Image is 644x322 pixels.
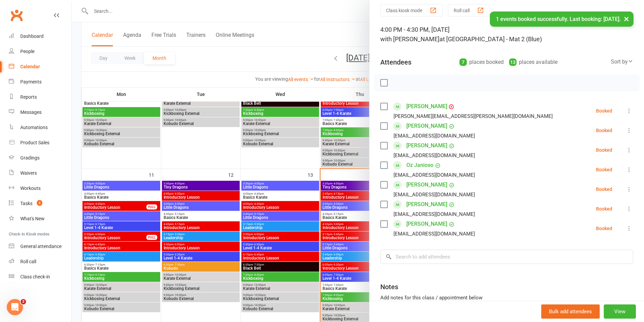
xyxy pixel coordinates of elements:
[380,250,633,264] input: Search to add attendees
[20,155,40,160] div: Gradings
[509,57,557,67] div: places available
[541,304,600,319] button: Bulk add attendees
[620,11,633,26] button: ×
[596,187,612,192] div: Booked
[20,244,62,249] div: General attendance
[9,211,71,226] a: What's New
[37,200,42,206] span: 3
[459,58,467,66] div: 7
[406,199,447,210] a: [PERSON_NAME]
[448,4,490,17] button: Roll call
[20,140,49,145] div: Product Sales
[7,299,23,315] iframe: Intercom live chat
[406,140,447,151] a: [PERSON_NAME]
[596,226,612,231] div: Booked
[20,201,32,206] div: Tasks
[20,64,40,69] div: Calendar
[20,33,44,39] div: Dashboard
[9,269,71,284] a: Class kiosk mode
[20,49,34,54] div: People
[8,7,25,24] a: Clubworx
[380,25,633,44] div: 4:00 PM - 4:30 PM, [DATE]
[509,58,517,66] div: 13
[393,151,475,160] div: [EMAIL_ADDRESS][DOMAIN_NAME]
[9,150,71,166] a: Gradings
[393,190,475,199] div: [EMAIL_ADDRESS][DOMAIN_NAME]
[596,206,612,211] div: Booked
[9,29,71,44] a: Dashboard
[596,148,612,152] div: Booked
[393,229,475,238] div: [EMAIL_ADDRESS][DOMAIN_NAME]
[393,210,475,219] div: [EMAIL_ADDRESS][DOMAIN_NAME]
[604,304,636,319] button: View
[406,219,447,229] a: [PERSON_NAME]
[9,239,71,254] a: General attendance kiosk mode
[406,101,447,112] a: [PERSON_NAME]
[9,120,71,135] a: Automations
[596,108,612,113] div: Booked
[20,170,37,176] div: Waivers
[406,160,433,171] a: Oz Janioso
[9,59,71,74] a: Calendar
[9,254,71,269] a: Roll call
[9,90,71,105] a: Reports
[21,299,26,304] span: 2
[20,216,45,221] div: What's New
[380,57,411,67] div: Attendees
[20,259,36,264] div: Roll call
[20,185,41,191] div: Workouts
[380,282,398,292] div: Notes
[9,135,71,150] a: Product Sales
[9,196,71,211] a: Tasks 3
[596,128,612,133] div: Booked
[439,35,542,43] span: at [GEOGRAPHIC_DATA] - Mat 2 (Blue)
[406,121,447,131] a: [PERSON_NAME]
[393,131,475,140] div: [EMAIL_ADDRESS][DOMAIN_NAME]
[20,109,42,115] div: Messages
[380,35,439,43] span: with [PERSON_NAME]
[406,179,447,190] a: [PERSON_NAME]
[9,166,71,181] a: Waivers
[490,11,634,27] div: 1 events booked successfully. Last booking: [DATE].
[393,112,553,121] div: [PERSON_NAME][EMAIL_ADDRESS][PERSON_NAME][DOMAIN_NAME]
[596,167,612,172] div: Booked
[459,57,504,67] div: places booked
[20,79,42,84] div: Payments
[9,44,71,59] a: People
[9,181,71,196] a: Workouts
[393,171,475,179] div: [EMAIL_ADDRESS][DOMAIN_NAME]
[380,4,443,17] button: Class kiosk mode
[20,125,48,130] div: Automations
[9,74,71,90] a: Payments
[611,57,633,66] div: Sort by
[380,294,633,302] div: Add notes for this class / appointment below
[9,105,71,120] a: Messages
[20,94,37,100] div: Reports
[20,274,50,279] div: Class check-in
